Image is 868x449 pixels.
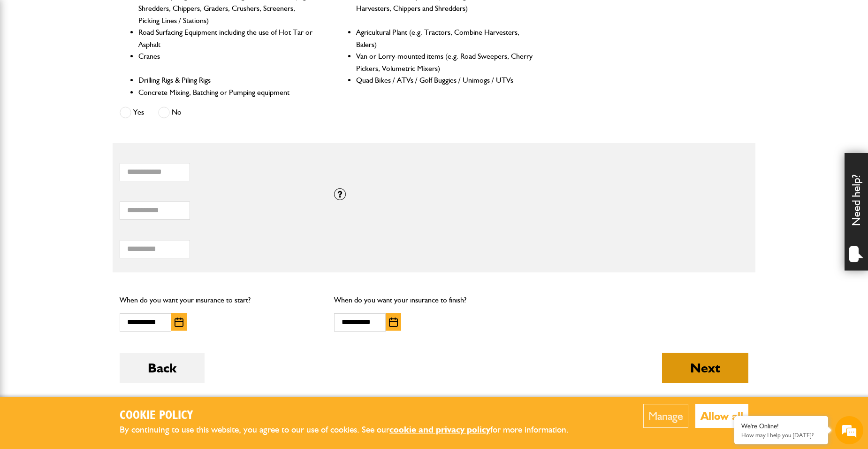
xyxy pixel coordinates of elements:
[12,115,171,135] input: Enter your email address
[158,107,182,118] label: No
[356,26,534,50] li: Agricultural Plant (e.g. Tractors, Combine Harvesters, Balers)
[175,317,183,327] img: Choose date
[356,74,534,86] li: Quad Bikes / ATVs / Golf Buggies / Unimogs / UTVs
[356,50,534,74] li: Van or Lorry-mounted items (e.g. Road Sweepers, Cherry Pickers, Volumetric Mixers)
[120,294,320,306] p: When do you want your insurance to start?
[741,422,821,430] div: We're Online!
[120,107,144,118] label: Yes
[695,404,748,428] button: Allow all
[128,289,170,302] em: Start Chat
[49,53,158,65] div: Chat with us now
[138,50,316,74] li: Cranes
[389,317,398,327] img: Choose date
[120,409,584,423] h2: Cookie Policy
[138,86,316,99] li: Concrete Mixing, Batching or Pumping equipment
[662,353,748,383] button: Next
[643,404,688,428] button: Manage
[120,353,205,383] button: Back
[138,26,316,50] li: Road Surfacing Equipment including the use of Hot Tar or Asphalt
[12,87,171,108] input: Enter your last name
[845,153,868,271] div: Need help?
[138,74,316,86] li: Drilling Rigs & Piling Rigs
[16,52,39,65] img: d_20077148190_company_1631870298795_20077148190
[741,432,821,439] p: How may I help you today?
[12,170,171,281] textarea: Type your message and hit 'Enter'
[120,423,584,437] p: By continuing to use this website, you agree to our use of cookies. See our for more information.
[154,5,176,27] div: Minimize live chat window
[389,424,490,435] a: cookie and privacy policy
[12,142,171,163] input: Enter your phone number
[334,294,534,306] p: When do you want your insurance to finish?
